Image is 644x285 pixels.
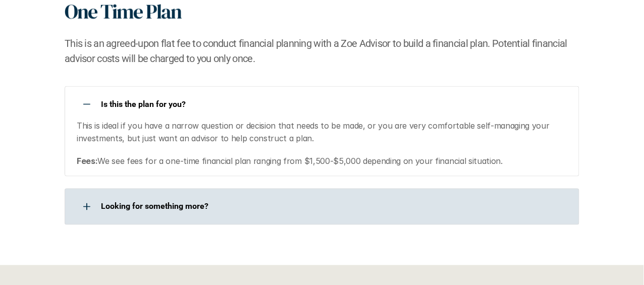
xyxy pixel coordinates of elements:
[77,120,567,145] p: This is ideal if you have a narrow question or decision that needs to be made, or you are very co...
[101,99,566,109] p: Is this the plan for you?​
[77,156,97,166] strong: Fees:
[65,36,579,66] h2: This is an agreed-upon flat fee to conduct financial planning with a Zoe Advisor to build a finan...
[101,202,566,211] p: Looking for something more?​
[77,155,567,168] p: We see fees for a one-time financial plan ranging from $1,500-$5,000 depending on your financial ...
